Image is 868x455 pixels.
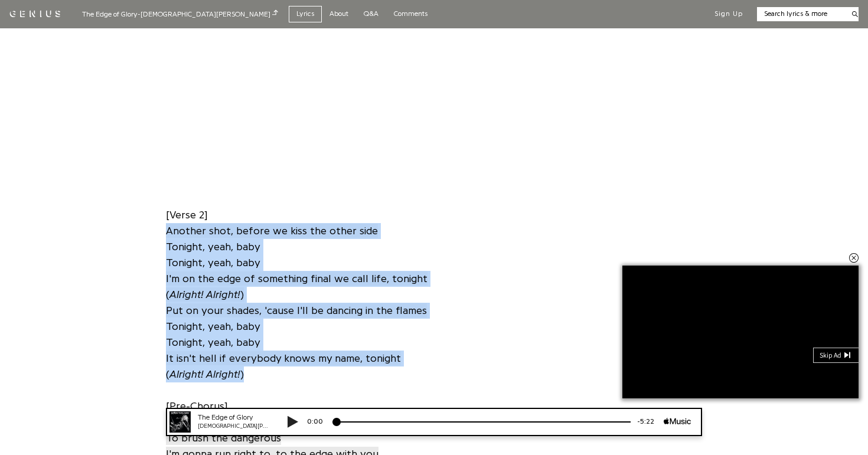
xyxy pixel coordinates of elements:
a: Q&A [356,6,386,22]
a: Comments [386,6,435,22]
span: I'm on the edge of something final we call life, tonight ( ) Put on your shades, 'cause I'll be d... [166,271,428,317]
div: The Edge of Glory - [DEMOGRAPHIC_DATA][PERSON_NAME] [82,8,278,19]
div: Skip Ad [820,352,844,360]
button: Sign Up [714,9,743,19]
a: Lyrics [289,6,322,22]
a: About [322,6,356,22]
iframe: Advertisement [237,38,414,186]
div: -5:22 [474,9,507,19]
a: It isn't hell if everybody knows my name, tonight [166,350,401,366]
input: Search lyrics & more [757,9,845,19]
span: It isn't hell if everybody knows my name, tonight [166,351,401,365]
a: I'm on the edge of something final we call life, tonight(Alright! Alright!)Put on your shades, 'c... [166,270,428,318]
i: Alright! Alright! [169,289,240,300]
a: Another shot, before we kiss the other side [166,222,378,238]
span: Another shot, before we kiss the other side [166,224,378,238]
i: Alright! Alright! [169,369,240,379]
